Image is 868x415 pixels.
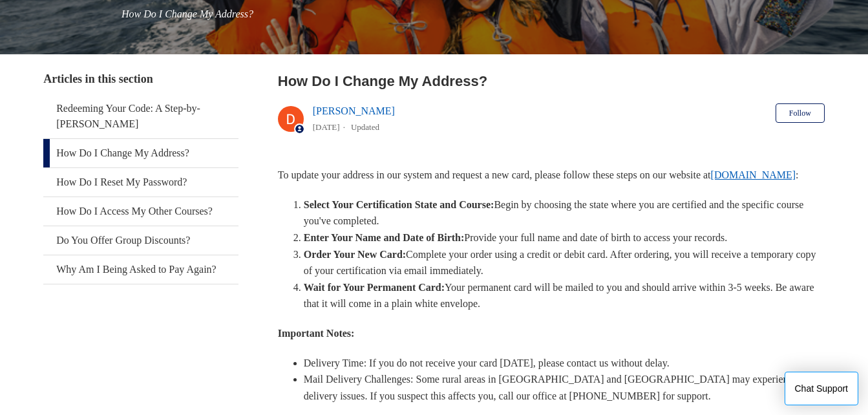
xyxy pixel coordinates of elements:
[304,279,825,312] li: Your permanent card will be mailed to you and should arrive within 3-5 weeks. Be aware that it wi...
[304,282,445,293] strong: Wait for Your Permanent Card:
[43,226,238,255] a: Do You Offer Group Discounts?
[776,103,825,123] button: Follow Article
[304,249,406,260] strong: Order Your New Card:
[122,8,253,19] span: How Do I Change My Address?
[43,139,238,167] a: How Do I Change My Address?
[304,371,825,404] li: Mail Delivery Challenges: Some rural areas in [GEOGRAPHIC_DATA] and [GEOGRAPHIC_DATA] may experie...
[304,197,825,229] li: Begin by choosing the state where you are certified and the specific course you've completed.
[304,355,825,372] li: Delivery Time: If you do not receive your card [DATE], please contact us without delay.
[304,246,825,279] li: Complete your order using a credit or debit card. After ordering, you will receive a temporary co...
[351,122,379,132] li: Updated
[43,197,238,226] a: How Do I Access My Other Courses?
[711,169,796,180] a: [DOMAIN_NAME]
[278,167,825,184] p: To update your address in our system and request a new card, please follow these steps on our web...
[785,372,859,405] button: Chat Support
[43,168,238,197] a: How Do I Reset My Password?
[304,229,825,246] li: Provide your full name and date of birth to access your records.
[313,122,340,132] time: 03/06/2024, 12:29
[313,105,395,116] a: [PERSON_NAME]
[304,199,494,210] strong: Select Your Certification State and Course:
[43,255,238,284] a: Why Am I Being Asked to Pay Again?
[43,94,238,138] a: Redeeming Your Code: A Step-by-[PERSON_NAME]
[43,72,153,85] span: Articles in this section
[278,70,825,92] h2: How Do I Change My Address?
[278,328,355,339] strong: Important Notes:
[304,232,465,243] strong: Enter Your Name and Date of Birth:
